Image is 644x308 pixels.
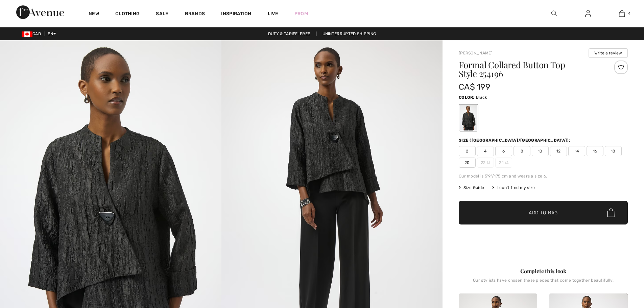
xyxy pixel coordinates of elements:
a: Sale [156,11,168,18]
div: Size ([GEOGRAPHIC_DATA]/[GEOGRAPHIC_DATA]): [459,137,572,143]
div: Black [460,105,477,131]
span: 20 [459,158,476,168]
span: 24 [495,158,512,168]
span: 4 [477,146,494,156]
button: Add to Bag [459,201,628,224]
a: New [89,11,99,18]
a: Prom [294,10,308,17]
span: 8 [514,146,530,156]
span: 2 [459,146,476,156]
span: Black [476,95,487,100]
span: Inspiration [221,11,251,18]
img: My Bag [619,9,625,18]
div: Complete this look [459,267,628,275]
div: Our model is 5'9"/175 cm and wears a size 6. [459,173,628,179]
img: Canadian Dollar [22,31,32,37]
div: I can't find my size [492,185,535,191]
span: Color: [459,95,475,100]
a: 4 [605,9,638,18]
h1: Formal Collared Button Top Style 254196 [459,61,600,78]
img: search the website [551,9,557,18]
a: Clothing [115,11,140,18]
span: 4 [628,10,630,17]
img: My Info [585,9,591,18]
span: CAD [22,31,44,36]
span: Size Guide [459,185,484,191]
span: EN [48,31,56,36]
span: 6 [495,146,512,156]
img: Bag.svg [607,208,615,217]
img: ring-m.svg [487,161,490,164]
span: 12 [550,146,567,156]
img: ring-m.svg [505,161,508,164]
a: Live [268,10,278,17]
span: 10 [532,146,549,156]
span: Add to Bag [529,209,558,216]
a: Brands [185,11,205,18]
span: 16 [587,146,603,156]
button: Write a review [589,48,628,58]
span: 22 [477,158,494,168]
div: Our stylists have chosen these pieces that come together beautifully. [459,278,628,288]
span: CA$ 199 [459,82,490,92]
a: Sign In [580,9,596,18]
a: [PERSON_NAME] [459,51,493,55]
span: 18 [605,146,622,156]
span: 14 [568,146,585,156]
img: 1ère Avenue [16,5,64,19]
